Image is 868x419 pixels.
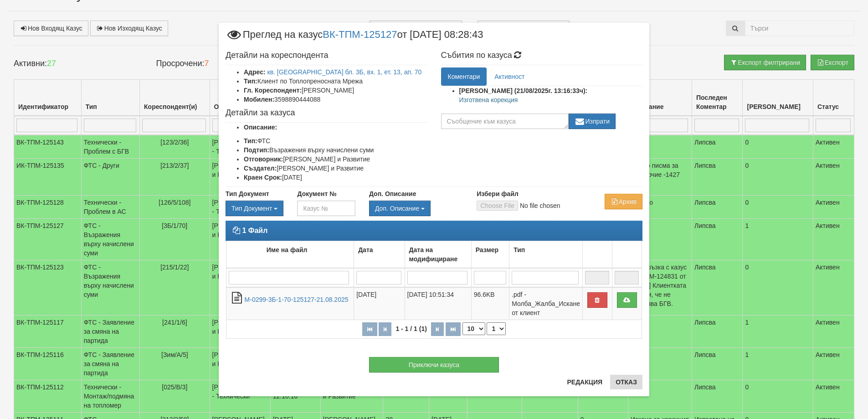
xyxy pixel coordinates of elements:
b: Дата на модифициране [409,246,458,263]
b: Адрес: [244,68,266,76]
b: Мобилен: [244,96,274,103]
span: Преглед на казус от [DATE] 08:28:43 [226,30,483,47]
li: Клиент по Топлопреносната Мрежа [244,77,427,86]
button: Предишна страница [379,322,391,336]
button: Следваща страница [431,322,444,336]
li: [DATE] [244,173,427,182]
select: Страница номер [487,322,506,335]
td: .pdf - Молба_Жалба_Искане от клиент [509,287,583,320]
button: Доп. Описание [369,201,431,216]
label: Доп. Описание [369,189,416,198]
input: Казус № [297,201,355,216]
li: [PERSON_NAME] и Развитие [244,164,427,173]
button: Отказ [610,375,642,389]
b: Тип: [244,78,257,85]
strong: 1 Файл [242,227,267,234]
button: Приключи казуса [369,357,499,372]
a: Активност [488,67,531,86]
b: Име на файл [267,246,308,253]
button: Последна страница [446,322,461,336]
strong: [PERSON_NAME] (21/08/2025г. 13:16:33ч): [459,87,588,94]
div: Двоен клик, за изчистване на избраната стойност. [369,201,463,216]
h4: Събития по казуса [441,51,643,60]
a: кв. [GEOGRAPHIC_DATA] бл. 3Б, вх. 1, ет. 13, ап. 70 [267,68,422,76]
li: ФТС [244,136,427,145]
span: Доп. Описание [375,205,419,212]
p: Изготвена корекция [459,95,643,104]
label: Тип Документ [226,189,269,198]
a: Коментари [441,67,487,86]
b: Размер [476,246,498,253]
b: Създател: [244,165,277,172]
a: М-0299-3Б-1-70-125127-21.08.2025 [245,296,349,303]
b: Тип: [244,137,257,145]
b: Отговорник: [244,155,283,163]
button: Първа страница [362,322,377,336]
li: Възражения върху начислени суми [244,145,427,155]
td: : No sort applied, activate to apply an ascending sort [582,241,612,268]
select: Брой редове на страница [462,322,485,335]
td: 96.6KB [471,287,509,320]
label: Документ № [297,189,336,198]
td: Размер: No sort applied, activate to apply an ascending sort [471,241,509,268]
div: Двоен клик, за изчистване на избраната стойност. [226,201,283,216]
b: Краен Срок: [244,174,282,181]
span: Тип Документ [231,205,272,212]
b: Гл. Кореспондент: [244,87,302,94]
td: Име на файл: No sort applied, activate to apply an ascending sort [226,241,354,268]
td: [DATE] 10:51:34 [405,287,471,320]
li: [PERSON_NAME] и Развитие [244,155,427,164]
button: Тип Документ [226,201,283,216]
button: Архив [605,194,642,209]
h4: Детайли за казуса [226,109,427,118]
td: : No sort applied, activate to apply an ascending sort [612,241,642,268]
b: Тип [514,246,525,253]
span: 1 - 1 / 1 (1) [393,325,429,332]
button: Изпрати [569,114,616,129]
td: Дата: No sort applied, activate to apply an ascending sort [354,241,405,268]
h4: Детайли на кореспондента [226,51,427,60]
li: [PERSON_NAME] [244,86,427,95]
label: Избери файл [477,189,519,198]
li: 3598890444088 [244,95,427,104]
a: ВК-ТПМ-125127 [323,29,397,40]
b: Подтип: [244,146,269,154]
tr: М-0299-3Б-1-70-125127-21.08.2025.pdf - Молба_Жалба_Искане от клиент [226,287,642,320]
td: [DATE] [354,287,405,320]
td: Дата на модифициране: No sort applied, activate to apply an ascending sort [405,241,471,268]
td: Тип: No sort applied, activate to apply an ascending sort [509,241,583,268]
button: Редакция [561,375,608,389]
b: Дата [358,246,373,253]
b: Описание: [244,124,277,131]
